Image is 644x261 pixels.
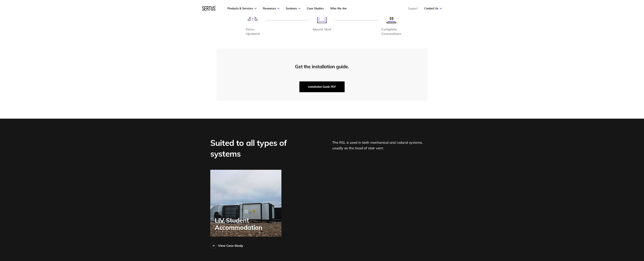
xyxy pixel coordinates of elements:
[625,242,644,261] iframe: Chat Widget
[381,27,401,36] div: Complete Connections
[307,7,324,10] a: Case Studies
[246,27,259,36] div: Form Upstand
[215,217,281,231] div: LIV Student Accommodation
[408,7,418,10] a: Support
[210,170,281,237] a: LIV Student Accommodation
[218,244,243,247] div: View Case Study
[332,138,434,159] div: The RSL is used in both mechanical and natural systems, usually as the head of stair vent.
[227,7,256,10] a: Products & Services
[313,27,331,32] div: Mount Vent
[330,7,347,10] a: Who We Are
[263,7,279,10] a: Resources
[286,7,300,10] a: Systems
[210,242,243,249] a: View Case Study
[299,81,345,92] button: Installation Guide PDF
[424,7,442,10] a: Contact Us
[210,138,315,159] div: Suited to all types of systems
[295,64,349,69] div: Get the installation guide.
